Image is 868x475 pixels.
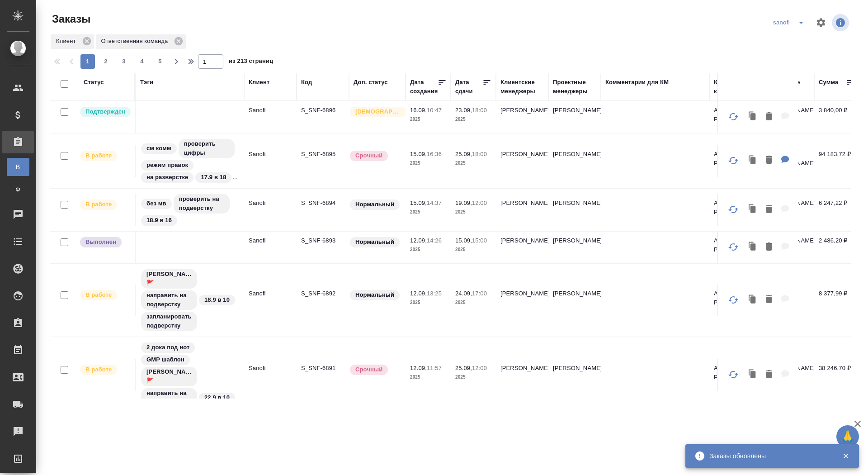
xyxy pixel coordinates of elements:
[117,54,131,69] button: 3
[722,236,744,258] button: Обновить
[553,78,596,96] div: Проектные менеджеры
[548,145,601,177] td: [PERSON_NAME]
[472,237,487,244] p: 15:00
[836,425,859,448] button: 🙏
[722,289,744,311] button: Обновить
[140,342,240,408] div: 2 дока под нот, GMP шаблон, Оля Дмитриева 🚩, направить на подверстку, 22.9 в 10
[184,139,229,157] p: проверить цифры
[714,78,757,96] div: Контрагент клиента
[301,78,312,87] div: Код
[355,151,382,160] p: Срочный
[79,106,130,118] div: Выставляет КМ после уточнения всех необходимых деталей и получения согласия клиента на запуск. С ...
[349,364,401,376] div: Выставляется автоматически, если на указанный объем услуг необходимо больше времени в стандартном...
[427,199,442,206] p: 14:37
[101,37,171,46] p: Ответственная команда
[7,180,29,199] a: Ф
[146,199,166,208] p: без мв
[714,236,757,254] p: АО "Санофи Россия"
[349,150,401,162] div: Выставляется автоматически, если на указанный объем услуг необходимо больше времени в стандартном...
[472,199,487,206] p: 12:00
[146,367,192,385] p: [PERSON_NAME] 🚩
[79,364,130,376] div: Выставляет ПМ после принятия заказа от КМа
[79,289,130,301] div: Выставляет ПМ после принятия заказа от КМа
[472,365,487,371] p: 12:00
[349,199,401,211] div: Статус по умолчанию для стандартных заказов
[79,150,130,162] div: Выставляет ПМ после принятия заказа от КМа
[84,78,104,87] div: Статус
[455,365,472,371] p: 25.09,
[455,237,472,244] p: 15.09,
[51,34,94,49] div: Клиент
[814,145,859,177] td: 94 183,72 ₽
[249,364,292,373] p: Sanofi
[301,289,344,298] p: S_SNF-6892
[814,232,859,263] td: 2 486,20 ₽
[714,289,757,307] p: АО "Санофи Россия"
[427,290,442,297] p: 13:25
[85,200,112,209] p: В работе
[819,78,838,87] div: Сумма
[761,151,777,170] button: Удалить
[135,54,149,69] button: 4
[146,270,192,288] p: [PERSON_NAME] 🚩
[455,199,472,206] p: 19.09,
[455,208,491,217] p: 2025
[99,54,113,69] button: 2
[146,216,172,225] p: 18.9 в 16
[496,285,548,316] td: [PERSON_NAME]
[744,151,761,170] button: Клонировать
[301,236,344,245] p: S_SNF-6893
[496,194,548,226] td: [PERSON_NAME]
[814,285,859,316] td: 8 377,99 ₽
[11,185,25,194] span: Ф
[349,289,401,301] div: Статус по умолчанию для стандартных заказов
[410,107,427,114] p: 16.09,
[410,199,427,206] p: 15.09,
[427,237,442,244] p: 14:26
[355,365,382,374] p: Срочный
[301,364,344,373] p: S_SNF-6891
[548,194,601,226] td: [PERSON_NAME]
[709,451,829,461] div: Заказы обновлены
[50,12,90,26] span: Заказы
[472,151,487,157] p: 18:00
[301,106,344,115] p: S_SNF-6896
[146,291,192,309] p: направить на подверстку
[410,365,427,371] p: 12.09,
[427,365,442,371] p: 11:57
[744,366,761,384] button: Клонировать
[355,237,394,247] p: Нормальный
[146,343,189,352] p: 2 дока под нот
[301,199,344,208] p: S_SNF-6894
[771,15,810,30] div: split button
[814,194,859,226] td: 6 247,22 ₽
[455,115,491,124] p: 2025
[179,195,224,213] p: проверить на подверстку
[714,150,757,168] p: АО "Санофи Россия"
[201,173,226,182] p: 17.9 в 18
[455,159,491,168] p: 2025
[410,373,446,382] p: 2025
[146,161,188,170] p: режим правок
[714,106,757,124] p: АО "Санофи Россия"
[204,295,230,304] p: 18.9 в 10
[56,37,79,46] p: Клиент
[85,365,112,374] p: В работе
[496,359,548,391] td: [PERSON_NAME]
[349,236,401,248] div: Статус по умолчанию для стандартных заказов
[85,290,112,299] p: В работе
[427,151,442,157] p: 16:36
[455,373,491,382] p: 2025
[153,57,167,66] span: 5
[744,290,761,309] button: Клонировать
[761,200,777,219] button: Удалить
[410,237,427,244] p: 12.09,
[810,12,832,33] span: Настроить таблицу
[761,108,777,126] button: Удалить
[427,107,442,114] p: 10:47
[140,268,240,332] div: Оля Дмитриева 🚩, направить на подверстку, 18.9 в 10, запланировать подверстку
[410,245,446,254] p: 2025
[496,145,548,177] td: [PERSON_NAME]
[354,78,388,87] div: Доп. статус
[744,108,761,126] button: Клонировать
